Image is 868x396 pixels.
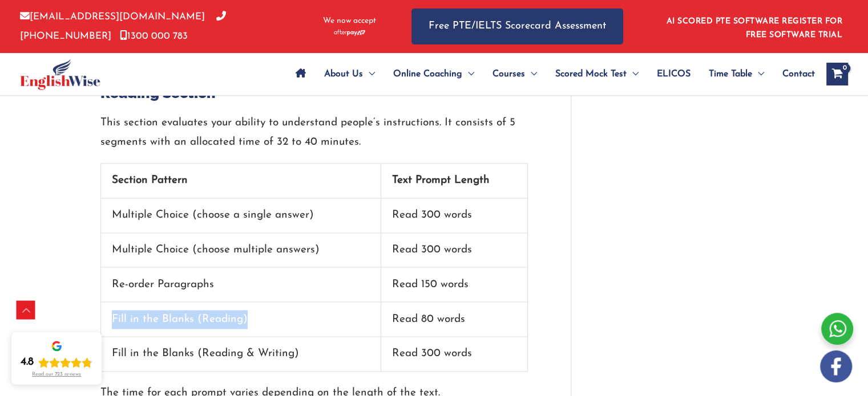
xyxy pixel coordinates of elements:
nav: Site Navigation: Main Menu [286,54,815,94]
a: AI SCORED PTE SOFTWARE REGISTER FOR FREE SOFTWARE TRIAL [667,17,843,39]
a: Contact [773,54,815,94]
span: Time Table [709,54,752,94]
a: 1300 000 783 [120,31,188,41]
img: cropped-ew-logo [20,59,100,90]
span: About Us [324,54,363,94]
a: View Shopping Cart, empty [826,63,848,85]
span: Scored Mock Test [555,54,627,94]
a: About UsMenu Toggle [315,54,384,94]
td: Read 150 words [381,267,527,302]
span: Courses [492,54,525,94]
td: Fill in the Blanks (Reading) [101,302,382,337]
td: Read 300 words [381,233,527,268]
div: 4.8 [21,356,34,369]
a: Scored Mock TestMenu Toggle [546,54,648,94]
img: white-facebook.png [820,350,852,382]
a: CoursesMenu Toggle [483,54,546,94]
a: Free PTE/IELTS Scorecard Assessment [411,9,623,44]
span: Online Coaching [393,54,462,94]
td: Section Pattern [101,164,382,198]
span: Menu Toggle [363,54,375,94]
span: Menu Toggle [462,54,474,94]
aside: Header Widget 1 [660,8,848,45]
a: [PHONE_NUMBER] [20,12,226,40]
td: Fill in the Blanks (Reading & Writing) [101,337,382,371]
img: Afterpay-Logo [334,30,365,36]
p: This section evaluates your ability to understand people’s instructions. It consists of 5 segment... [100,113,528,152]
span: Contact [782,54,815,94]
td: Read 300 words [381,337,527,371]
span: We now accept [323,15,376,27]
td: Text Prompt Length [381,164,527,198]
span: Menu Toggle [752,54,764,94]
a: ELICOS [648,54,700,94]
a: Time TableMenu Toggle [700,54,773,94]
div: Read our 723 reviews [32,371,81,378]
span: Menu Toggle [525,54,537,94]
td: Re-order Paragraphs [101,267,382,302]
td: Multiple Choice (choose multiple answers) [101,233,382,268]
td: Read 80 words [381,302,527,337]
a: [EMAIL_ADDRESS][DOMAIN_NAME] [20,12,205,22]
td: Read 300 words [381,198,527,233]
div: Rating: 4.8 out of 5 [21,356,92,369]
a: Online CoachingMenu Toggle [384,54,483,94]
td: Multiple Choice (choose a single answer) [101,198,382,233]
span: ELICOS [657,54,691,94]
span: Menu Toggle [627,54,639,94]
